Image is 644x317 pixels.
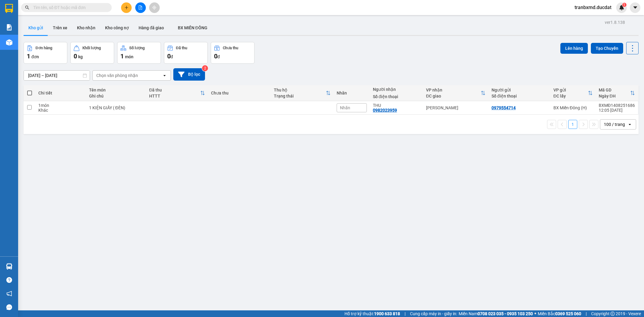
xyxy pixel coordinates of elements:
div: ver 1.8.138 [605,19,625,26]
div: [PERSON_NAME] [426,105,485,110]
div: Thu hộ [274,88,326,92]
span: Cung cấp máy in - giấy in: [410,310,457,317]
th: Toggle SortBy [423,85,489,101]
div: ĐC giao [426,94,481,98]
sup: 2 [202,65,208,71]
div: Số điện thoại [492,94,547,98]
span: | [405,310,405,317]
div: Chi tiết [38,91,83,95]
div: Đã thu [176,46,187,50]
img: solution-icon [6,24,12,30]
div: Số điện thoại [373,94,420,99]
strong: 1900 633 818 [374,311,400,316]
div: VP gửi [553,88,588,92]
div: Nhãn [337,91,367,95]
div: ĐC lấy [553,94,588,98]
div: Đã thu [149,88,200,92]
input: Select a date range. [24,71,90,80]
button: Đơn hàng1đơn [24,42,67,64]
div: 100 / trang [604,121,625,127]
button: Bộ lọc [173,68,205,81]
span: 0 [74,53,77,60]
img: logo-vxr [5,4,13,13]
span: copyright [610,312,615,316]
button: aim [149,2,160,13]
div: Chưa thu [211,91,268,95]
strong: 0369 525 060 [555,311,581,316]
svg: open [162,73,167,78]
div: 0979554714 [492,105,516,110]
div: HTTT [149,94,200,98]
span: Miền Bắc [538,310,581,317]
span: caret-down [633,5,638,10]
div: 1 KIỆN GIẤY ( ĐÈN) [89,105,143,110]
span: ⚪️ [534,312,536,315]
div: Tên món [89,88,143,92]
div: Số lượng [129,46,145,50]
span: aim [152,5,156,10]
img: warehouse-icon [6,263,12,270]
button: plus [121,2,132,13]
th: Toggle SortBy [271,85,334,101]
span: 1 [120,53,124,60]
span: Nhãn [340,105,350,110]
span: đ [217,54,220,59]
button: Đã thu0đ [164,42,208,64]
button: Kho công nợ [100,21,134,35]
span: plus [124,5,129,10]
button: Lên hàng [560,43,588,54]
span: file-add [138,5,143,10]
span: 0 [214,53,217,60]
span: notification [6,291,12,296]
span: message [6,304,12,310]
th: Toggle SortBy [596,85,638,101]
div: 1 món [38,103,83,108]
input: Tìm tên, số ĐT hoặc mã đơn [33,4,104,11]
button: Kho nhận [72,21,100,35]
button: Kho gửi [24,21,48,35]
div: Đơn hàng [36,46,52,50]
span: kg [78,54,83,59]
div: BXMĐ1408251686 [599,103,635,108]
div: Mã GD [599,88,630,92]
button: file-add [135,2,146,13]
div: Trạng thái [274,94,326,98]
th: Toggle SortBy [550,85,596,101]
div: Khối lượng [82,46,101,50]
button: Hàng đã giao [134,21,169,35]
span: BX MIỀN ĐÔNG [178,25,207,30]
span: 1 [623,3,625,7]
th: Toggle SortBy [146,85,208,101]
sup: 1 [622,3,626,7]
svg: open [627,122,632,127]
div: Ghi chú [89,94,143,98]
span: món [125,54,133,59]
img: icon-new-feature [619,5,624,10]
button: Số lượng1món [117,42,161,64]
span: 0 [167,53,171,60]
div: Chưa thu [223,46,238,50]
div: Chọn văn phòng nhận [96,72,138,78]
div: Ngày ĐH [599,94,630,98]
span: | [586,310,587,317]
button: Chưa thu0đ [211,42,255,64]
button: Trên xe [48,21,72,35]
button: caret-down [630,2,640,13]
img: warehouse-icon [6,39,12,46]
div: Khác [38,108,83,113]
button: Khối lượng0kg [70,42,114,64]
span: Miền Nam [459,310,533,317]
button: 1 [568,120,577,129]
div: VP nhận [426,88,481,92]
span: đơn [31,54,39,59]
span: Hỗ trợ kỹ thuật: [344,310,400,317]
div: 12:05 [DATE] [599,108,635,113]
button: Tạo Chuyến [591,43,623,54]
div: BX Miền Đông (H) [553,105,593,110]
strong: 0708 023 035 - 0935 103 250 [478,311,533,316]
span: đ [171,54,173,59]
div: Người nhận [373,87,420,92]
div: Người gửi [492,88,547,92]
span: tranbxmd.ducdat [570,4,616,11]
span: 1 [27,53,30,60]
